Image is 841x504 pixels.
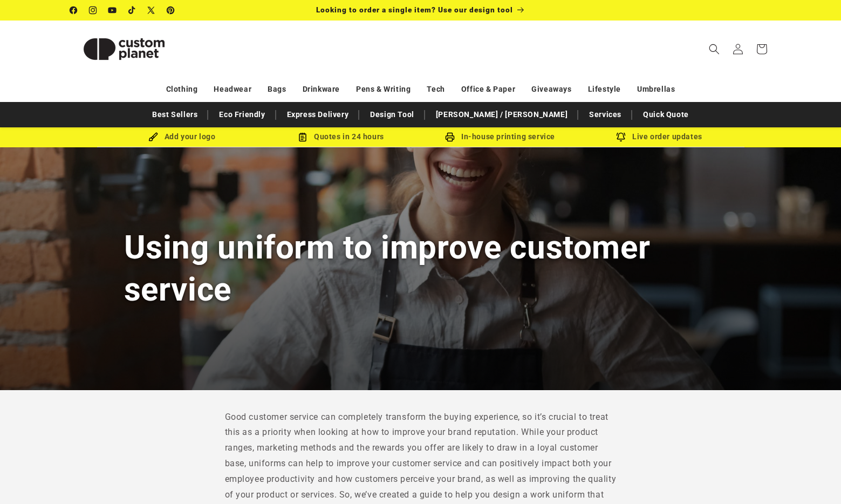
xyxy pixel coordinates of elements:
a: Giveaways [531,80,571,99]
img: Custom Planet [70,25,178,73]
a: Custom Planet [66,21,182,77]
a: Eco Friendly [214,105,270,124]
a: Services [584,105,627,124]
summary: Search [702,37,726,61]
a: Umbrellas [637,80,675,99]
div: Quotes in 24 hours [262,130,421,144]
a: Headwear [214,80,251,99]
a: Pens & Writing [356,80,411,99]
div: In-house printing service [421,130,580,144]
a: [PERSON_NAME] / [PERSON_NAME] [430,105,573,124]
div: Add your logo [102,130,262,144]
a: Drinkware [303,80,340,99]
a: Tech [427,80,445,99]
a: Quick Quote [638,105,694,124]
img: Order updates [616,132,626,142]
a: Best Sellers [147,105,203,124]
img: In-house printing [445,132,455,142]
span: Looking to order a single item? Use our design tool [316,5,513,14]
h1: Using uniform to improve customer service [124,227,717,310]
a: Design Tool [365,105,420,124]
a: Express Delivery [282,105,354,124]
div: Live order updates [580,130,739,144]
img: Order Updates Icon [298,132,307,142]
a: Office & Paper [461,80,515,99]
a: Clothing [166,80,198,99]
a: Bags [268,80,286,99]
a: Lifestyle [588,80,621,99]
img: Brush Icon [148,132,158,142]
